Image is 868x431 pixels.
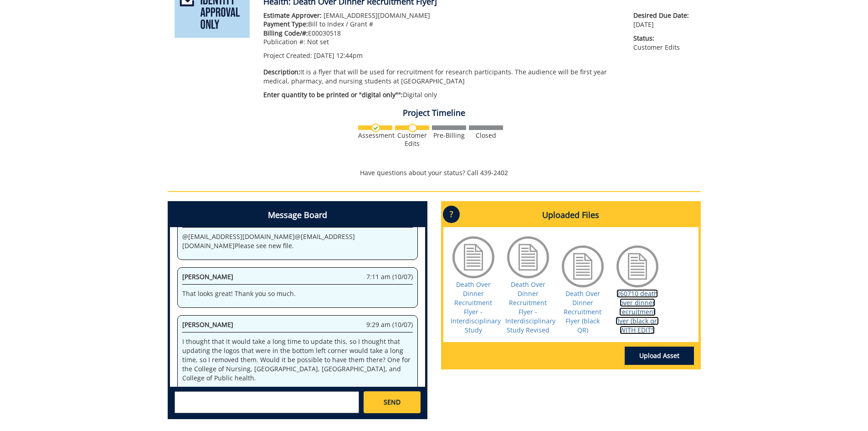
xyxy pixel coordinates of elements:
[263,29,620,38] p: E00030518
[263,68,300,76] span: Description:
[182,272,233,281] span: [PERSON_NAME]
[625,347,694,365] a: Upload Asset
[408,124,417,132] img: no
[633,34,693,52] p: Customer Edits
[182,232,413,250] p: @ [EMAIL_ADDRESS][DOMAIN_NAME] @ [EMAIL_ADDRESS][DOMAIN_NAME] Please see new file.
[263,11,620,20] p: [EMAIL_ADDRESS][DOMAIN_NAME]
[505,280,555,334] a: Death Over Dinner Recruitment Flyer - Interdisciplinary Study Revised
[182,289,413,298] p: That looks great! Thank you so much.
[364,391,420,413] a: SEND
[469,131,503,140] div: Closed
[314,51,363,60] span: [DATE] 12:44pm
[263,37,305,46] span: Publication #:
[451,280,501,334] a: Death Over Dinner Recruitment Flyer - Interdisciplinary Study
[263,20,308,28] span: Payment Type:
[633,11,693,20] span: Desired Due Date:
[395,131,429,148] div: Customer Edits
[263,29,308,37] span: Billing Code/#:
[175,391,359,413] textarea: messageToSend
[633,34,693,43] span: Status:
[384,398,401,407] span: SEND
[443,203,699,227] h4: Uploaded Files
[366,272,413,281] span: 7:11 am (10/07)
[182,320,233,329] span: [PERSON_NAME]
[168,109,701,118] h4: Project Timeline
[307,37,329,46] span: Not set
[263,51,312,60] span: Project Created:
[170,203,425,227] h4: Message Board
[564,289,601,334] a: Death Over Dinner Recruitment Flyer (black QR)
[633,11,693,29] p: [DATE]
[168,168,701,177] p: Have questions about your status? Call 439-2402
[182,337,413,383] p: I thought that it would take a long time to update this, so I thought that updating the logos tha...
[371,124,380,132] img: checkmark
[616,289,659,334] a: 260710 death over dinner recruitment flyer (black qr) WITH EDITS
[263,68,620,86] p: It is a flyer that will be used for recruitment for research participants. The audience will be f...
[263,90,620,99] p: Digital only
[432,131,466,140] div: Pre-Billing
[263,90,403,99] span: Enter quantity to be printed or "digital only"":
[358,131,392,140] div: Assessment
[443,206,460,223] p: ?
[263,11,322,20] span: Estimate Approver:
[263,20,620,29] p: Bill to Index / Grant #
[366,320,413,329] span: 9:29 am (10/07)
